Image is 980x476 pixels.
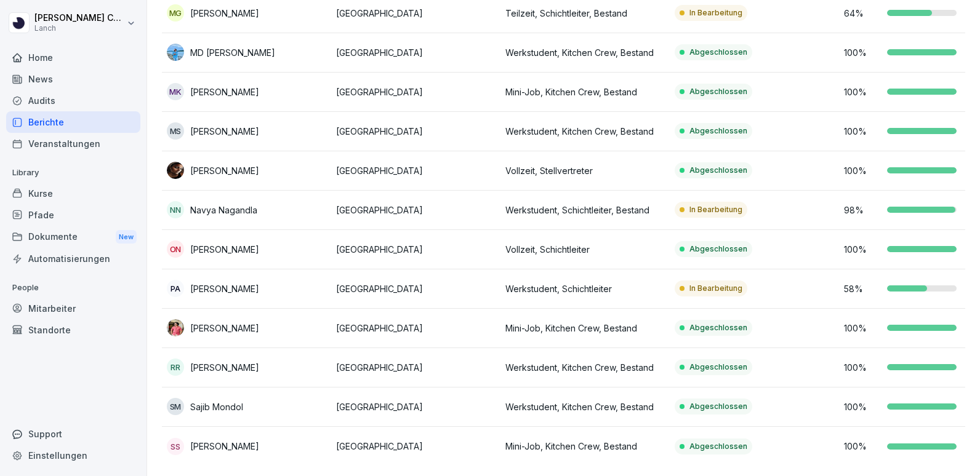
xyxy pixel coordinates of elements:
[505,440,665,453] p: Mini-Job, Kitchen Crew, Bestand
[844,400,881,413] p: 100 %
[6,445,140,466] a: Einstellungen
[336,164,496,177] p: [GEOGRAPHIC_DATA]
[844,322,881,335] p: 100 %
[336,282,496,295] p: [GEOGRAPHIC_DATA]
[6,423,140,445] div: Support
[336,85,496,98] p: [GEOGRAPHIC_DATA]
[167,240,184,258] div: ON
[6,319,140,341] a: Standorte
[167,122,184,140] div: MS
[844,204,881,216] p: 98 %
[689,125,747,137] p: Abgeschlossen
[6,226,140,248] a: DokumenteNew
[190,164,259,177] p: [PERSON_NAME]
[505,282,665,295] p: Werkstudent, Schichtleiter
[505,7,665,20] p: Teilzeit, Schichtleiter, Bestand
[6,68,140,90] a: News
[167,201,184,218] div: NN
[689,7,742,18] p: In Bearbeitung
[6,163,140,183] p: Library
[167,319,184,336] img: jv90oadu9zlhh6v408mkx4ic.png
[505,204,665,216] p: Werkstudent, Schichtleiter, Bestand
[6,183,140,204] a: Kurse
[6,90,140,111] a: Audits
[844,361,881,374] p: 100 %
[844,7,881,20] p: 64 %
[6,226,140,248] div: Dokumente
[505,361,665,374] p: Werkstudent, Kitchen Crew, Bestand
[167,398,184,415] div: SM
[689,165,747,176] p: Abgeschlossen
[844,243,881,256] p: 100 %
[336,46,496,59] p: [GEOGRAPHIC_DATA]
[190,361,259,374] p: [PERSON_NAME]
[689,283,742,294] p: In Bearbeitung
[116,230,137,244] div: New
[190,440,259,453] p: [PERSON_NAME]
[336,243,496,256] p: [GEOGRAPHIC_DATA]
[190,282,259,295] p: [PERSON_NAME]
[505,85,665,98] p: Mini-Job, Kitchen Crew, Bestand
[336,400,496,413] p: [GEOGRAPHIC_DATA]
[190,204,257,216] p: Navya Nagandla
[167,359,184,376] div: RR
[6,298,140,319] a: Mitarbeiter
[34,13,124,23] p: [PERSON_NAME] Cancillieri
[190,322,259,335] p: [PERSON_NAME]
[167,438,184,455] div: SS
[505,164,665,177] p: Vollzeit, Stellvertreter
[190,46,275,59] p: MD [PERSON_NAME]
[689,322,747,333] p: Abgeschlossen
[190,125,259,138] p: [PERSON_NAME]
[6,248,140,269] a: Automatisierungen
[336,204,496,216] p: [GEOGRAPHIC_DATA]
[844,282,881,295] p: 58 %
[689,47,747,58] p: Abgeschlossen
[689,362,747,373] p: Abgeschlossen
[190,400,243,413] p: Sajib Mondol
[336,7,496,20] p: [GEOGRAPHIC_DATA]
[6,278,140,298] p: People
[505,400,665,413] p: Werkstudent, Kitchen Crew, Bestand
[844,125,881,138] p: 100 %
[6,133,140,154] a: Veranstaltungen
[6,47,140,68] a: Home
[505,243,665,256] p: Vollzeit, Schichtleiter
[336,361,496,374] p: [GEOGRAPHIC_DATA]
[844,440,881,453] p: 100 %
[190,243,259,256] p: [PERSON_NAME]
[505,125,665,138] p: Werkstudent, Kitchen Crew, Bestand
[167,44,184,61] img: hnbnaht54236zk1fbglqwc4f.png
[167,280,184,297] div: PA
[505,322,665,335] p: Mini-Job, Kitchen Crew, Bestand
[505,46,665,59] p: Werkstudent, Kitchen Crew, Bestand
[167,162,184,179] img: lbqg5rbd359cn7pzouma6c8b.png
[190,7,259,20] p: [PERSON_NAME]
[689,204,742,215] p: In Bearbeitung
[34,24,124,33] p: Lanch
[336,125,496,138] p: [GEOGRAPHIC_DATA]
[844,85,881,98] p: 100 %
[844,46,881,59] p: 100 %
[167,4,184,22] div: MG
[6,204,140,226] a: Pfade
[689,401,747,412] p: Abgeschlossen
[6,111,140,133] a: Berichte
[689,86,747,97] p: Abgeschlossen
[190,85,259,98] p: [PERSON_NAME]
[336,440,496,453] p: [GEOGRAPHIC_DATA]
[336,322,496,335] p: [GEOGRAPHIC_DATA]
[689,244,747,255] p: Abgeschlossen
[167,83,184,100] div: MK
